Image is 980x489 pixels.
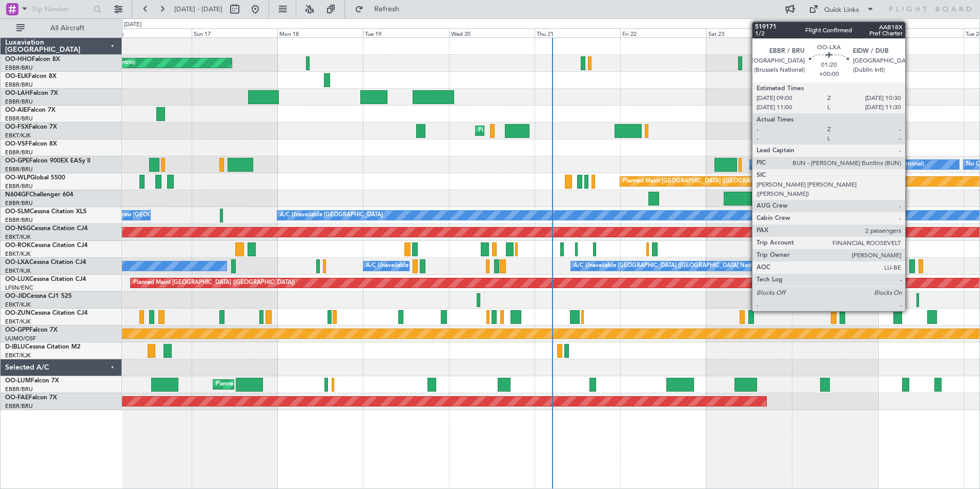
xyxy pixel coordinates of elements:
div: Fri 22 [620,28,706,37]
div: Sat 23 [706,28,792,37]
span: OO-GPE [5,158,29,164]
div: A/C Unavailable [GEOGRAPHIC_DATA] ([GEOGRAPHIC_DATA] National) [366,258,557,274]
button: All Aircraft [11,20,111,36]
span: OO-ZUN [5,310,31,316]
div: Mon 18 [277,28,363,37]
div: Tue 19 [363,28,448,37]
div: [DATE] [124,21,141,29]
a: EBKT/KJK [5,301,31,309]
a: EBKT/KJK [5,267,31,275]
a: D-IBLUCessna Citation M2 [5,344,80,350]
span: N604GF [5,192,29,198]
button: Refresh [350,1,412,17]
a: OO-FSXFalcon 7X [5,124,57,130]
a: EBBR/BRU [5,98,33,106]
a: EBBR/BRU [5,115,33,123]
a: N604GFChallenger 604 [5,192,73,198]
a: EBBR/BRU [5,402,33,410]
a: EBBR/BRU [5,149,33,156]
span: OO-HHO [5,56,32,63]
a: EBKT/KJK [5,132,31,139]
span: OO-GPP [5,327,29,333]
div: No Crew [GEOGRAPHIC_DATA] ([GEOGRAPHIC_DATA] National) [752,157,924,172]
span: OO-ELK [5,73,28,79]
a: OO-GPEFalcon 900EX EASy II [5,158,90,164]
a: OO-AIEFalcon 7X [5,107,55,113]
a: EBBR/BRU [5,216,33,224]
a: OO-ROKCessna Citation CJ4 [5,242,88,249]
span: OO-LUX [5,276,29,282]
span: OO-NSG [5,226,31,232]
a: EBKT/KJK [5,352,31,359]
div: Thu 21 [535,28,620,37]
a: OO-VSFFalcon 8X [5,141,57,147]
span: D-IBLU [5,344,25,350]
a: EBBR/BRU [5,166,33,173]
span: [DATE] - [DATE] [174,5,222,14]
div: Quick Links [824,5,859,15]
a: EBKT/KJK [5,233,31,241]
div: A/C Unavailable [GEOGRAPHIC_DATA] [280,208,383,223]
a: OO-ZUNCessna Citation CJ4 [5,310,88,316]
div: A/C Unavailable [GEOGRAPHIC_DATA] ([GEOGRAPHIC_DATA] National) [574,258,764,274]
span: OO-SLM [5,209,30,215]
a: OO-LAHFalcon 7X [5,90,58,96]
a: OO-WLPGlobal 5500 [5,175,65,181]
a: EBBR/BRU [5,64,33,72]
div: Wed 20 [449,28,535,37]
span: All Aircraft [27,25,108,32]
a: OO-LUXCessna Citation CJ4 [5,276,86,282]
a: UUMO/OSF [5,335,36,342]
a: OO-LUMFalcon 7X [5,378,59,384]
span: OO-FSX [5,124,29,130]
span: OO-JID [5,293,27,299]
a: OO-LXACessna Citation CJ4 [5,259,86,266]
a: OO-JIDCessna CJ1 525 [5,293,72,299]
a: EBKT/KJK [5,250,31,258]
a: LFSN/ENC [5,284,33,292]
button: Quick Links [804,1,880,17]
a: EBBR/BRU [5,199,33,207]
a: EBBR/BRU [5,81,33,89]
a: OO-FAEFalcon 7X [5,395,57,401]
div: Planned Maint [GEOGRAPHIC_DATA] ([GEOGRAPHIC_DATA] National) [216,377,401,392]
div: Mon 25 [878,28,964,37]
span: OO-LAH [5,90,30,96]
span: Refresh [365,6,409,13]
span: OO-WLP [5,175,30,181]
span: OO-VSF [5,141,29,147]
div: Planned Maint [GEOGRAPHIC_DATA] ([GEOGRAPHIC_DATA]) [133,275,295,291]
a: OO-NSGCessna Citation CJ4 [5,226,88,232]
input: Trip Number [31,2,90,17]
span: OO-AIE [5,107,27,113]
div: Planned Maint [GEOGRAPHIC_DATA] ([GEOGRAPHIC_DATA]) [623,174,784,189]
span: OO-FAE [5,395,29,401]
a: EBKT/KJK [5,318,31,325]
span: OO-LXA [5,259,29,266]
a: EBBR/BRU [5,182,33,190]
div: Sun 24 [792,28,877,37]
div: Sat 16 [106,28,191,37]
a: OO-GPPFalcon 7X [5,327,57,333]
a: EBBR/BRU [5,385,33,393]
span: OO-LUM [5,378,31,384]
div: Planned Maint Kortrijk-[GEOGRAPHIC_DATA] [478,123,598,138]
a: OO-HHOFalcon 8X [5,56,60,63]
div: Sun 17 [192,28,277,37]
span: OO-ROK [5,242,31,249]
a: OO-SLMCessna Citation XLS [5,209,87,215]
a: OO-ELKFalcon 8X [5,73,56,79]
